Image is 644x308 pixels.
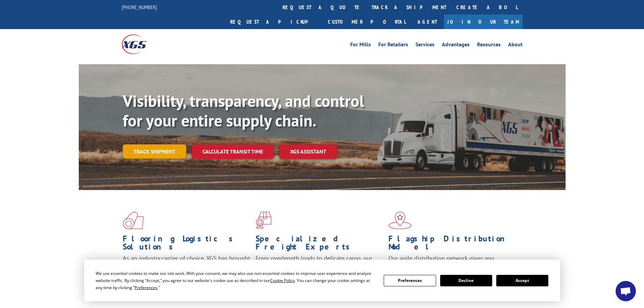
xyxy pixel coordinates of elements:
img: xgs-icon-flagship-distribution-model-red [388,212,412,229]
a: Track shipment [123,144,186,159]
h1: Flagship Distribution Model [388,235,516,254]
a: Calculate transit time [192,144,274,159]
a: For Mills [350,42,371,49]
span: Our agile distribution network gives you nationwide inventory management on demand. [388,254,513,270]
button: Decline [440,275,492,286]
a: For Retailers [378,42,408,49]
a: Services [415,42,434,49]
a: Advantages [442,42,470,49]
p: From overlength loads to delicate cargo, our experienced staff knows the best way to move your fr... [256,254,383,284]
a: XGS ASSISTANT [279,144,337,159]
a: Customer Portal [323,15,411,29]
a: Resources [477,42,501,49]
a: Agent [411,15,444,29]
a: Request a pickup [225,15,323,29]
div: Cookie Consent Prompt [84,260,560,301]
div: Open chat [616,281,636,301]
img: xgs-icon-total-supply-chain-intelligence-red [123,212,144,229]
a: Join Our Team [444,15,523,29]
b: Visibility, transparency, and control for your entire supply chain. [123,90,364,131]
div: We use essential cookies to make our site work. With your consent, we may also use non-essential ... [96,270,376,291]
h1: Specialized Freight Experts [256,235,383,254]
a: About [508,42,523,49]
img: xgs-icon-focused-on-flooring-red [256,212,271,229]
span: As an industry carrier of choice, XGS has brought innovation and dedication to flooring logistics... [123,254,250,278]
span: Cookie Policy [270,278,295,283]
button: Preferences [384,275,436,286]
span: Preferences [135,285,158,290]
h1: Flooring Logistics Solutions [123,235,251,254]
a: [PHONE_NUMBER] [122,4,157,10]
button: Accept [496,275,548,286]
